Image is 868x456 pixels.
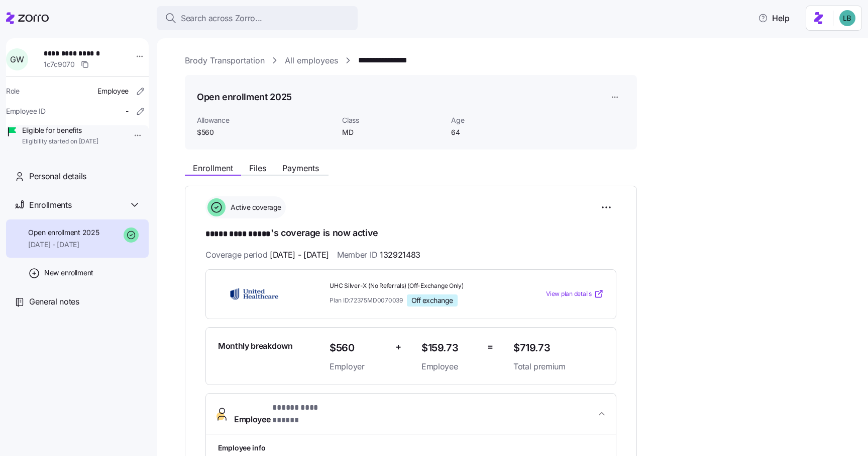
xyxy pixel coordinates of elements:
[285,54,338,67] a: All employees
[380,249,420,261] span: 132921483
[205,226,616,241] h1: 's coverage is now active
[28,227,99,238] span: Open enrollment 2025
[337,249,420,261] span: Member ID
[10,55,24,63] span: G W
[181,12,262,25] span: Search across Zorro...
[193,164,233,172] span: Enrollment
[185,54,265,67] a: Brody Transportation
[29,295,79,308] span: General notes
[197,91,292,103] h1: Open enrollment 2025
[395,340,401,354] span: +
[6,86,20,96] span: Role
[197,127,334,137] span: $560
[29,199,71,211] span: Enrollments
[330,340,387,356] span: $560
[513,360,604,373] span: Total premium
[228,202,281,212] span: Active coverage
[29,170,86,183] span: Personal details
[421,360,479,373] span: Employee
[282,164,319,172] span: Payments
[28,240,99,250] span: [DATE] - [DATE]
[97,86,129,96] span: Employee
[342,115,443,125] span: Class
[234,402,342,426] span: Employee
[157,6,358,30] button: Search across Zorro...
[330,282,505,290] span: UHC Silver-X (No Referrals) (Off-Exchange Only)
[342,127,443,137] span: MD
[6,106,46,116] span: Employee ID
[330,360,387,373] span: Employer
[411,296,453,305] span: Off exchange
[513,340,604,356] span: $719.73
[249,164,266,172] span: Files
[270,249,329,261] span: [DATE] - [DATE]
[330,296,403,305] span: Plan ID: 72375MD0070039
[487,340,493,354] span: =
[839,10,855,26] img: 55738f7c4ee29e912ff6c7eae6e0401b
[126,106,129,116] span: -
[750,8,798,28] button: Help
[44,59,75,69] span: 1c7c9070
[44,268,93,278] span: New enrollment
[218,442,604,453] h1: Employee info
[546,289,592,299] span: View plan details
[218,340,293,352] span: Monthly breakdown
[205,249,329,261] span: Coverage period
[421,340,479,356] span: $159.73
[546,289,604,299] a: View plan details
[197,115,334,125] span: Allowance
[451,115,552,125] span: Age
[22,137,98,146] span: Eligibility started on [DATE]
[758,12,790,24] span: Help
[218,282,290,306] img: UnitedHealthcare
[22,125,98,135] span: Eligible for benefits
[451,127,552,137] span: 64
